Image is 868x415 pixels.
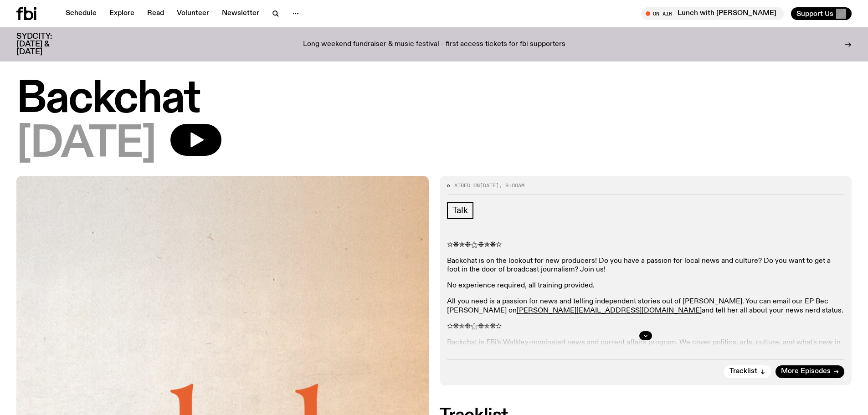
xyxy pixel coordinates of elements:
span: Support Us [796,10,833,18]
span: [DATE] [480,182,499,189]
span: , 9:00am [499,182,524,189]
h1: Backchat [16,79,852,120]
span: Aired on [454,182,480,189]
p: Backchat is on the lookout for new producers! Do you have a passion for local news and culture? D... [447,257,845,274]
button: On AirLunch with [PERSON_NAME] [641,7,784,20]
a: Newsletter [216,7,265,20]
p: Long weekend fundraiser & music festival - first access tickets for fbi supporters [303,41,565,49]
a: Schedule [60,7,102,20]
span: More Episodes [781,368,831,375]
a: Volunteer [171,7,215,20]
button: Tracklist [724,365,771,378]
p: No experience required, all training provided. [447,282,845,290]
span: Tracklist [729,368,757,375]
a: Explore [104,7,140,20]
a: More Episodes [776,365,844,378]
p: ✫❋✯❉⚝❉✯❋✫ [447,241,845,250]
a: [PERSON_NAME][EMAIL_ADDRESS][DOMAIN_NAME] [517,307,702,314]
p: All you need is a passion for news and telling independent stories out of [PERSON_NAME]. You can ... [447,297,845,315]
button: Support Us [791,7,852,20]
span: [DATE] [16,124,156,165]
a: Read [142,7,169,20]
a: Talk [447,202,473,219]
span: Talk [452,205,468,215]
h3: SYDCITY: [DATE] & [DATE] [16,33,75,56]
